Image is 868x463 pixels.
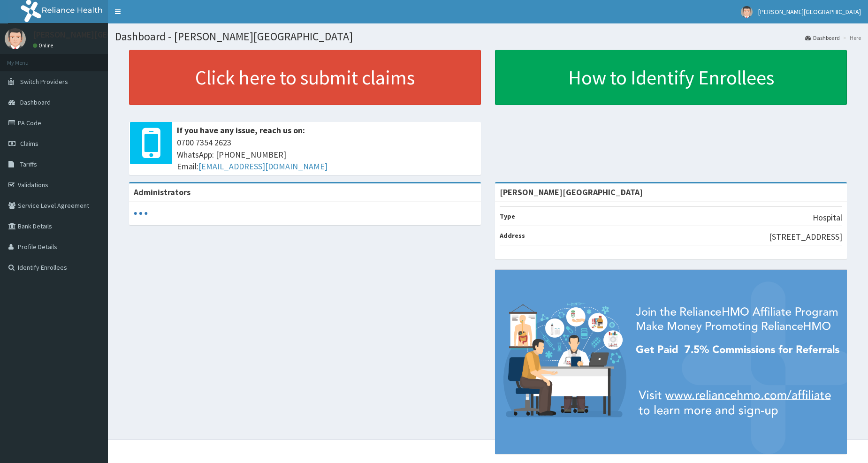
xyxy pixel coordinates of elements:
[758,8,861,16] span: [PERSON_NAME][GEOGRAPHIC_DATA]
[5,28,26,49] img: User Image
[20,98,51,106] span: Dashboard
[769,231,842,243] p: [STREET_ADDRESS]
[115,30,861,43] h1: Dashboard - [PERSON_NAME][GEOGRAPHIC_DATA]
[33,42,55,49] a: Online
[20,139,38,148] span: Claims
[495,270,847,455] img: provider-team-banner.png
[20,77,68,86] span: Switch Providers
[177,125,305,136] b: If you have any issue, reach us on:
[134,206,148,220] svg: audio-loading
[33,30,172,39] p: [PERSON_NAME][GEOGRAPHIC_DATA]
[198,161,327,172] a: [EMAIL_ADDRESS][DOMAIN_NAME]
[495,50,847,105] a: How to Identify Enrollees
[500,212,515,220] b: Type
[134,187,190,197] b: Administrators
[741,6,753,18] img: User Image
[805,34,840,42] a: Dashboard
[813,212,842,224] p: Hospital
[500,231,525,240] b: Address
[500,187,643,197] strong: [PERSON_NAME][GEOGRAPHIC_DATA]
[20,160,37,168] span: Tariffs
[177,137,476,173] span: 0700 7354 2623 WhatsApp: [PHONE_NUMBER] Email:
[129,50,481,105] a: Click here to submit claims
[841,34,861,42] li: Here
